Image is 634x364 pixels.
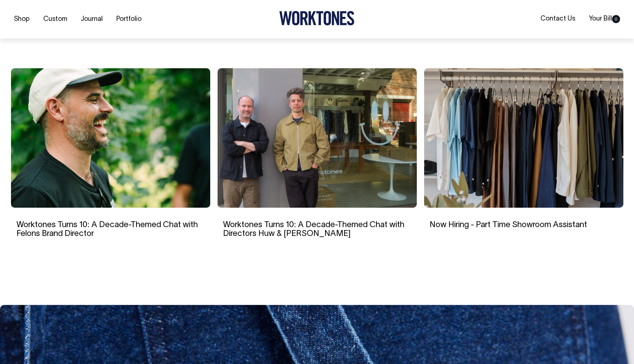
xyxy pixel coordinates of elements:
[11,68,210,208] img: Worktones Turns 10: A Decade-Themed Chat with Felons Brand Director
[612,15,620,23] span: 0
[11,13,33,25] a: Shop
[586,13,623,25] a: Your Bill0
[40,13,70,25] a: Custom
[17,221,198,237] a: Worktones Turns 10: A Decade-Themed Chat with Felons Brand Director
[538,13,578,25] a: Contact Us
[78,13,106,25] a: Journal
[223,221,404,237] a: Worktones Turns 10: A Decade-Themed Chat with Directors Huw & [PERSON_NAME]
[424,68,623,208] img: Now Hiring - Part Time Showroom Assistant
[218,68,417,208] img: Worktones Turns 10: A Decade-Themed Chat with Directors Huw & Andrew
[430,221,587,229] a: Now Hiring - Part Time Showroom Assistant
[113,13,145,25] a: Portfolio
